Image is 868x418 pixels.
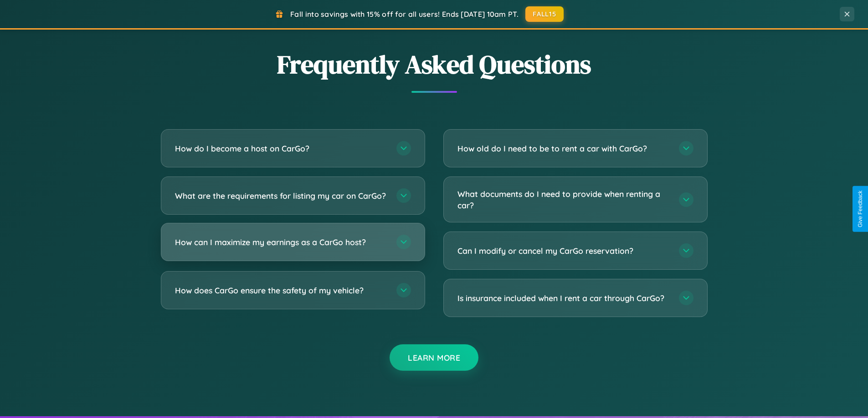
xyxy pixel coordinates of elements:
[175,143,387,154] h3: How do I become a host on CarGo?
[175,285,387,296] h3: How does CarGo ensure the safety of my vehicle?
[457,143,670,154] h3: How old do I need to be to rent a car with CarGo?
[525,6,564,22] button: FALL15
[857,191,863,227] div: Give Feedback
[175,237,387,248] h3: How can I maximize my earnings as a CarGo host?
[175,190,387,201] h3: What are the requirements for listing my car on CarGo?
[457,292,670,304] h3: Is insurance included when I rent a car through CarGo?
[390,344,478,371] button: Learn More
[457,245,670,257] h3: Can I modify or cancel my CarGo reservation?
[457,188,670,211] h3: What documents do I need to provide when renting a car?
[161,47,708,82] h2: Frequently Asked Questions
[290,10,519,19] span: Fall into savings with 15% off for all users! Ends [DATE] 10am PT.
